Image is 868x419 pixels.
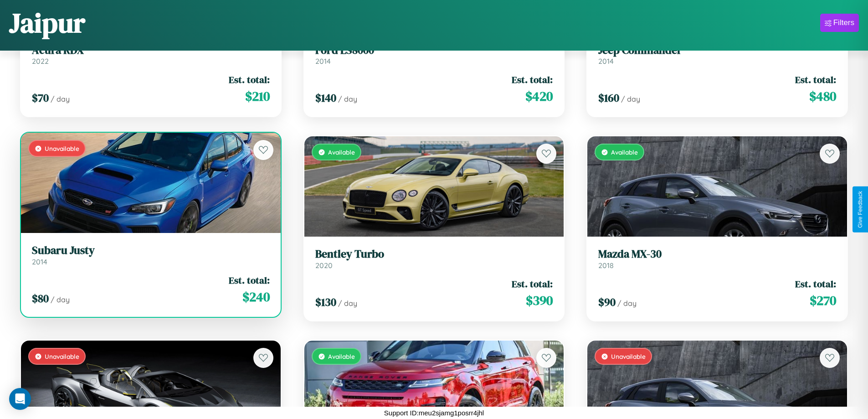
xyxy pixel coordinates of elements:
span: $ 80 [32,291,49,306]
div: Give Feedback [857,191,863,228]
span: Unavailable [45,145,79,152]
span: $ 390 [526,291,553,310]
span: Available [328,148,355,156]
span: / day [338,299,357,308]
span: $ 90 [598,295,616,310]
h3: Bentley Turbo [315,248,553,261]
span: Est. total: [512,277,553,290]
span: 2020 [315,261,333,270]
span: 2018 [598,261,614,270]
span: $ 140 [315,90,336,105]
span: / day [51,295,70,304]
span: $ 270 [810,291,836,310]
span: $ 130 [315,295,336,310]
span: Available [611,148,638,156]
span: Available [328,352,355,360]
button: Filters [820,14,859,32]
span: $ 480 [809,87,836,105]
span: / day [51,94,70,103]
span: Est. total: [229,73,270,86]
span: Unavailable [611,352,646,360]
h1: Jaipur [9,4,85,41]
a: Bentley Turbo2020 [315,248,553,270]
span: $ 420 [525,87,553,105]
a: Mazda MX-302018 [598,248,836,270]
span: 2014 [315,57,331,66]
span: Est. total: [512,73,553,86]
a: Acura RDX2022 [32,44,270,66]
a: Jeep Commander2014 [598,44,836,66]
span: $ 160 [598,90,619,105]
a: Ford LS80002014 [315,44,553,66]
span: / day [621,94,640,103]
span: / day [338,94,357,103]
a: Subaru Justy2014 [32,244,270,266]
div: Open Intercom Messenger [9,388,31,410]
span: $ 70 [32,90,49,105]
h3: Subaru Justy [32,244,270,257]
span: 2014 [32,257,47,266]
span: 2014 [598,57,614,66]
p: Support ID: meu2sjamg1posrr4jhl [384,407,484,419]
span: Est. total: [795,73,836,86]
span: Unavailable [45,352,79,360]
span: Est. total: [229,274,270,287]
span: / day [617,299,637,308]
div: Filters [833,18,854,27]
span: $ 210 [245,87,270,105]
span: $ 240 [242,288,270,306]
h3: Mazda MX-30 [598,248,836,261]
span: Est. total: [795,277,836,290]
span: 2022 [32,57,49,66]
